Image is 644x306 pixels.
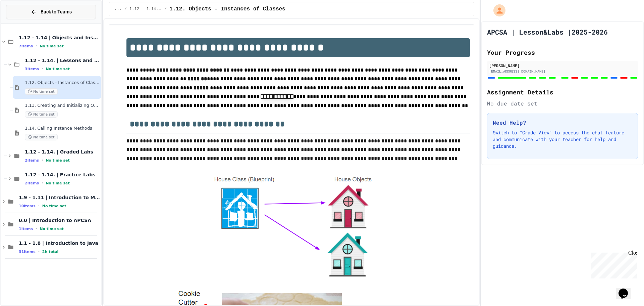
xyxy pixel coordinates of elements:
span: • [42,66,43,72]
span: 2h total [42,250,59,254]
span: 1.14. Calling Instance Methods [25,126,100,131]
div: No due date set [487,99,638,107]
span: • [42,180,43,186]
div: [EMAIL_ADDRESS][DOMAIN_NAME] [489,69,636,74]
span: Back to Teams [41,8,72,15]
iframe: chat widget [588,250,637,278]
button: Back to Teams [6,5,96,19]
h2: Assignment Details [487,87,638,97]
span: 0.0 | Introduction to APCSA [19,217,100,223]
span: 1.12 - 1.14. | Practice Labs [25,172,100,178]
span: • [36,226,37,231]
span: 7 items [19,44,33,48]
span: 1.12 - 1.14. | Graded Labs [25,149,100,155]
span: 2 items [25,158,39,163]
span: No time set [25,88,58,95]
span: 1.12 - 1.14 | Objects and Instances of Classes [19,35,100,41]
span: No time set [25,111,58,118]
span: No time set [40,227,64,231]
span: 3 items [25,67,39,71]
span: 1.12 - 1.14. | Lessons and Notes [129,6,162,12]
span: / [124,6,127,12]
span: No time set [42,204,66,208]
span: ... [114,6,122,12]
span: • [36,43,37,49]
span: 1 items [19,227,33,231]
span: No time set [40,44,64,48]
span: 1.1 - 1.8 | Introduction to Java [19,240,100,246]
h3: Need Help? [493,119,632,127]
span: 1.13. Creating and Initializing Objects: Constructors [25,103,100,108]
span: No time set [46,181,70,185]
span: No time set [25,134,58,140]
div: [PERSON_NAME] [489,62,636,69]
span: No time set [46,67,70,71]
span: • [42,158,43,163]
span: • [38,203,40,209]
h1: APCSA | Lesson&Labs |2025-2026 [487,27,608,37]
span: / [164,6,167,12]
h2: Your Progress [487,48,638,57]
span: No time set [46,158,70,163]
span: • [38,249,40,254]
div: Chat with us now!Close [3,3,46,43]
span: 1.12. Objects - Instances of Classes [169,5,285,13]
span: 31 items [19,250,36,254]
p: Switch to "Grade View" to access the chat feature and communicate with your teacher for help and ... [493,129,632,149]
span: 1.9 - 1.11 | Introduction to Methods [19,194,100,201]
span: 10 items [19,204,36,208]
span: 2 items [25,181,39,185]
span: 1.12. Objects - Instances of Classes [25,80,100,86]
div: My Account [486,3,507,18]
span: 1.12 - 1.14. | Lessons and Notes [25,57,100,63]
iframe: chat widget [616,279,637,299]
